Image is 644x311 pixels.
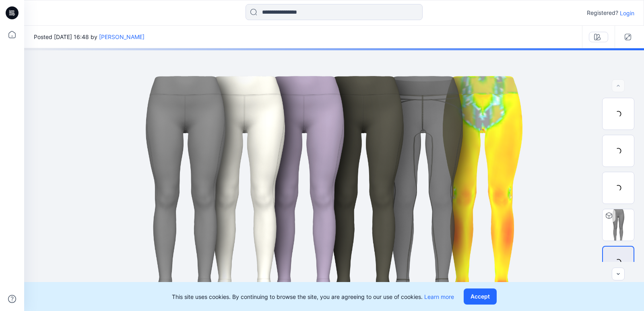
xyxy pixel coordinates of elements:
a: Learn more [424,293,454,300]
a: [PERSON_NAME] [99,33,144,40]
button: Accept [464,288,497,305]
p: Registered? [587,8,618,18]
p: This site uses cookies. By continuing to browse the site, you are agreeing to our use of cookies. [172,292,454,301]
p: Login [620,9,634,17]
img: 120136_DEV_LOTUSCRAFT_RG 808080 [603,209,634,241]
img: eyJhbGciOiJIUzI1NiIsImtpZCI6IjAiLCJzbHQiOiJzZXMiLCJ0eXAiOiJKV1QifQ.eyJkYXRhIjp7InR5cGUiOiJzdG9yYW... [133,59,535,301]
span: Posted [DATE] 16:48 by [34,33,144,41]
